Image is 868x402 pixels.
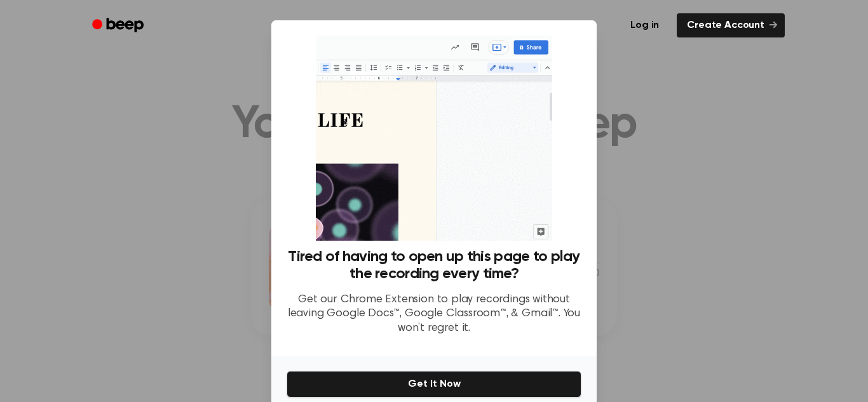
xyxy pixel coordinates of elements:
a: Log in [620,13,669,37]
a: Create Account [677,13,785,37]
a: Beep [83,13,155,38]
img: Beep extension in action [316,36,552,241]
h3: Tired of having to open up this page to play the recording every time? [287,248,581,283]
p: Get our Chrome Extension to play recordings without leaving Google Docs™, Google Classroom™, & Gm... [287,293,581,336]
button: Get It Now [287,371,581,398]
